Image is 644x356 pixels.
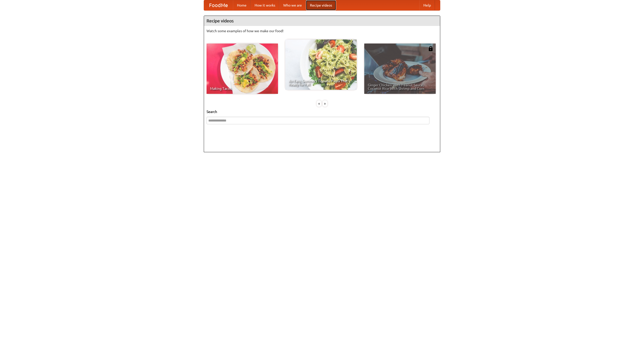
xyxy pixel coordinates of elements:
a: Home [233,0,251,10]
a: Recipe videos [306,0,336,10]
span: An Easy, Summery Tomato Pasta That's Ready for Fall [289,79,353,86]
h5: Search [207,109,437,114]
span: Making Tacos [210,87,274,90]
a: FoodMe [204,0,233,10]
img: 483408.png [428,46,433,51]
a: An Easy, Summery Tomato Pasta That's Ready for Fall [285,39,357,90]
a: Making Tacos [207,44,278,94]
h4: Recipe videos [204,16,440,26]
a: Who we are [279,0,306,10]
div: » [323,100,327,107]
div: « [317,100,321,107]
a: Help [419,0,435,10]
a: How it works [251,0,279,10]
p: Watch some examples of how we make our food! [207,28,437,33]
